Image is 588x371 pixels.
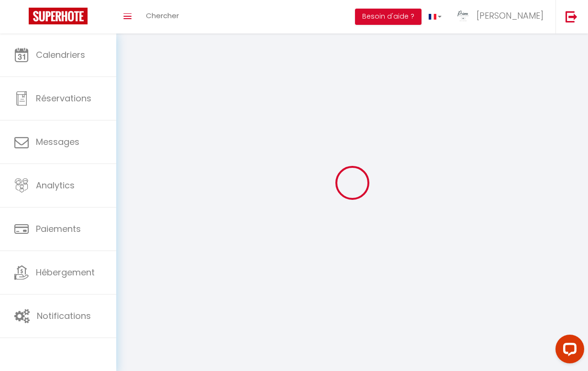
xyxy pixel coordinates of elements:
span: Hébergement [36,266,95,278]
span: Analytics [36,179,75,191]
span: Notifications [37,310,91,322]
span: Messages [36,136,79,148]
img: ... [456,9,470,23]
img: Super Booking [29,8,88,24]
span: Réservations [36,92,91,104]
img: logout [566,11,577,22]
iframe: LiveChat chat widget [548,331,588,371]
span: Calendriers [36,49,85,61]
span: Chercher [146,11,179,21]
span: [PERSON_NAME] [477,10,544,22]
button: Besoin d'aide ? [355,9,422,25]
span: Paiements [36,223,81,235]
